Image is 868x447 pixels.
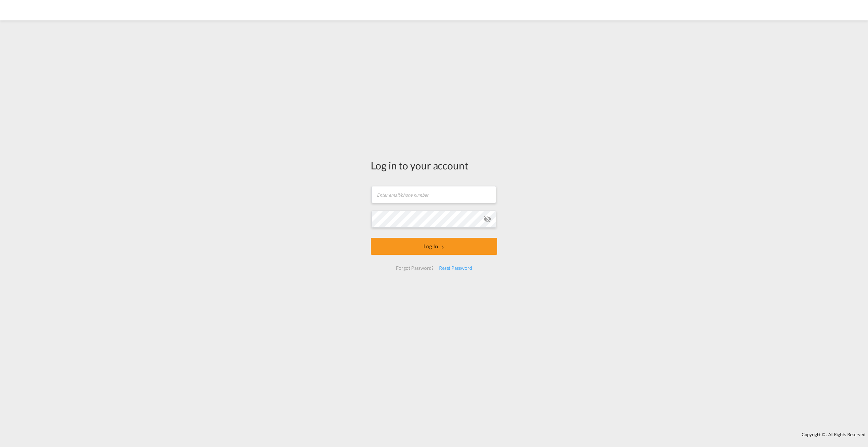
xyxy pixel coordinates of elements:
[371,158,497,172] div: Log in to your account
[371,238,497,255] button: LOGIN
[436,262,475,274] div: Reset Password
[371,186,496,203] input: Enter email/phone number
[393,262,436,274] div: Forgot Password?
[483,215,491,223] md-icon: icon-eye-off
